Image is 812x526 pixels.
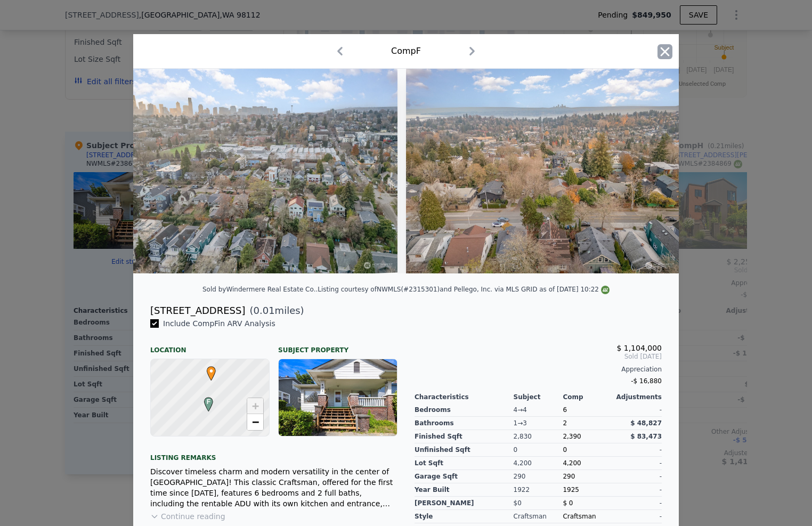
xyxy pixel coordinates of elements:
span: • [204,363,218,379]
div: - [612,443,662,457]
div: Garage Sqft [415,470,514,483]
div: Appreciation [415,365,662,374]
span: 0 [563,446,567,454]
span: Sold [DATE] [415,352,662,361]
div: Adjustments [612,393,662,401]
span: 290 [563,473,575,480]
div: Comp F [391,45,421,58]
div: Bedrooms [415,403,514,417]
div: Sold by Windermere Real Estate Co. . [202,286,318,293]
div: Characteristics [415,393,514,401]
div: Bathrooms [415,417,514,430]
div: Year Built [415,483,514,497]
div: 1922 [514,483,563,497]
span: $ 1,104,000 [616,344,662,352]
a: Zoom in [247,398,263,414]
span: ( miles) [245,303,304,318]
div: Listing remarks [150,445,397,462]
span: $ 0 [563,499,573,507]
div: $0 [514,497,563,510]
button: Continue reading [150,511,225,522]
div: 4 → 4 [514,403,563,417]
div: 1 → 3 [514,417,563,430]
span: − [252,415,259,428]
span: 6 [563,406,567,414]
span: F [201,397,216,407]
div: - [612,403,662,417]
div: Style [415,510,514,523]
span: -$ 16,880 [631,377,662,385]
div: Comp [563,393,612,401]
div: Discover timeless charm and modern versatility in the center of [GEOGRAPHIC_DATA]! This classic C... [150,466,397,509]
a: Zoom out [247,414,263,430]
div: 1925 [563,483,612,497]
div: Craftsman [514,510,563,523]
div: 290 [514,470,563,483]
div: Subject [514,393,563,401]
span: 0.01 [254,305,275,316]
div: [PERSON_NAME] [415,497,514,510]
div: Finished Sqft [415,430,514,443]
img: Property Img [125,69,397,273]
div: 2 [563,417,612,430]
span: 2,390 [563,433,581,440]
div: 0 [514,443,563,457]
span: $ 48,827 [630,419,662,427]
div: F [201,397,208,403]
div: Lot Sqft [415,457,514,470]
div: - [612,470,662,483]
span: Include Comp F in ARV Analysis [159,319,280,328]
div: Craftsman [563,510,612,523]
span: 4,200 [563,459,581,467]
div: - [612,457,662,470]
div: • [204,366,210,373]
div: - [612,497,662,510]
div: - [612,483,662,497]
div: Listing courtesy of NWMLS (#2315301) and Pellego, Inc. via MLS GRID as of [DATE] 10:22 [318,286,610,293]
div: 4,200 [514,457,563,470]
div: - [612,510,662,523]
div: 2,830 [514,430,563,443]
div: Location [150,337,270,354]
div: Unfinished Sqft [415,443,514,457]
span: $ 83,473 [630,433,662,440]
span: + [252,399,259,412]
div: Subject Property [278,337,397,354]
img: NWMLS Logo [601,286,610,294]
img: Property Img [406,69,679,273]
div: [STREET_ADDRESS] [150,303,245,318]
